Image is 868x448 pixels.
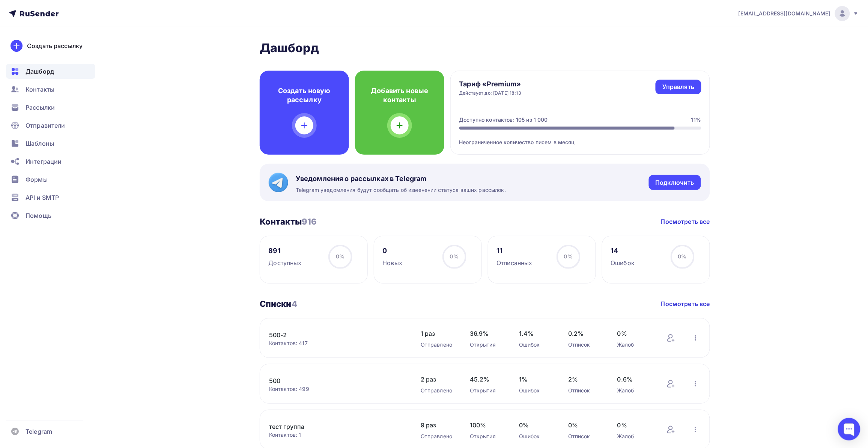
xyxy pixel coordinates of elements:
[296,186,506,194] span: Telegram уведомления будут сообщать об изменении статуса ваших рассылок.
[519,341,553,348] div: Ошибок
[617,433,651,440] div: Жалоб
[470,421,504,430] span: 100%
[272,86,337,104] h4: Создать новую рассылку
[6,136,95,151] a: Шаблоны
[656,80,701,94] a: Управлять
[26,103,55,112] span: Рассылки
[6,64,95,79] a: Дашборд
[6,100,95,115] a: Рассылки
[260,299,297,309] h3: Списки
[292,299,297,309] span: 4
[27,41,83,50] div: Создать рассылку
[739,10,830,17] span: [EMAIL_ADDRESS][DOMAIN_NAME]
[26,193,59,202] span: API и SMTP
[661,217,710,226] a: Посмотреть все
[661,299,710,308] a: Посмотреть все
[519,375,553,384] span: 1%
[459,80,522,89] h4: Тариф «Premium»
[421,329,455,338] span: 1 раз
[470,341,504,348] div: Открытия
[617,387,651,394] div: Жалоб
[269,422,397,431] a: тест группа
[617,329,651,338] span: 0%
[617,375,651,384] span: 0.6%
[421,375,455,384] span: 2 раз
[564,253,573,259] span: 0%
[336,253,344,259] span: 0%
[269,339,406,347] div: Контактов: 417
[296,174,506,183] span: Уведомления о рассылках в Telegram
[459,90,522,96] div: Действует до: [DATE] 18:13
[269,385,406,393] div: Контактов: 499
[269,330,397,339] a: 500-2
[6,172,95,187] a: Формы
[656,178,694,187] div: Подключить
[568,329,602,338] span: 0.2%
[269,258,302,267] div: Доступных
[470,433,504,440] div: Открытия
[6,82,95,97] a: Контакты
[568,421,602,430] span: 0%
[568,341,602,348] div: Отписок
[269,376,397,385] a: 500
[26,139,54,148] span: Шаблоны
[470,329,504,338] span: 36.9%
[260,216,317,227] h3: Контакты
[519,421,553,430] span: 0%
[470,387,504,394] div: Открытия
[568,433,602,440] div: Отписок
[26,85,54,94] span: Контакты
[617,341,651,348] div: Жалоб
[568,375,602,384] span: 2%
[26,157,62,166] span: Интеграции
[421,433,455,440] div: Отправлено
[662,83,694,91] div: Управлять
[260,41,710,56] h2: Дашборд
[470,375,504,384] span: 45.2%
[568,387,602,394] div: Отписок
[497,258,533,267] div: Отписанных
[421,421,455,430] span: 9 раз
[26,67,54,76] span: Дашборд
[519,433,553,440] div: Ошибок
[611,246,635,255] div: 14
[497,246,533,255] div: 11
[26,121,65,130] span: Отправители
[519,329,553,338] span: 1.4%
[26,175,48,184] span: Формы
[421,387,455,394] div: Отправлено
[269,246,302,255] div: 891
[450,253,459,259] span: 0%
[383,246,403,255] div: 0
[678,253,687,259] span: 0%
[26,211,51,220] span: Помощь
[367,86,432,104] h4: Добавить новые контакты
[383,258,403,267] div: Новых
[6,118,95,133] a: Отправители
[459,130,701,146] div: Неограниченное количество писем в месяц
[302,217,317,226] span: 916
[691,116,701,124] div: 11%
[26,427,52,436] span: Telegram
[617,421,651,430] span: 0%
[611,258,635,267] div: Ошибок
[519,387,553,394] div: Ошибок
[739,6,859,21] a: [EMAIL_ADDRESS][DOMAIN_NAME]
[421,341,455,348] div: Отправлено
[459,116,548,124] div: Доступно контактов: 105 из 1 000
[269,431,406,439] div: Контактов: 1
